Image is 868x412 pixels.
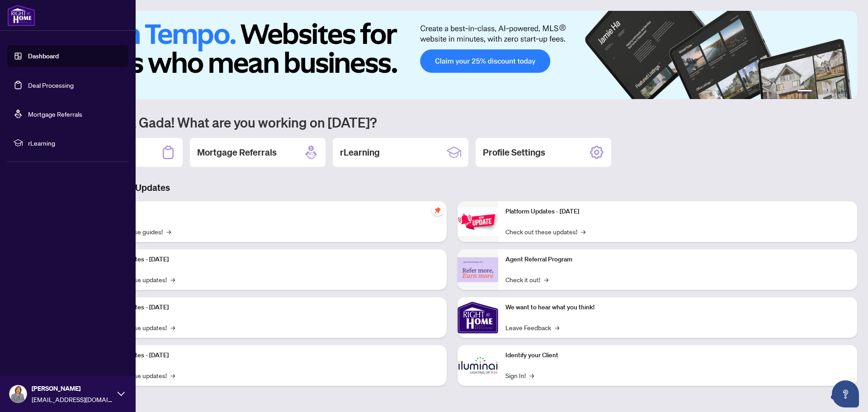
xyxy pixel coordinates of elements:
a: Dashboard [28,52,59,60]
p: We want to hear what you think! [505,303,850,313]
a: Check it out!→ [505,275,548,284]
img: Slide 0 [47,11,857,99]
button: 1 [797,90,812,94]
span: [EMAIL_ADDRESS][DOMAIN_NAME] [32,394,113,404]
button: 6 [844,90,848,94]
span: → [581,227,585,237]
span: → [555,322,559,332]
span: pushpin [432,205,443,216]
h1: Welcome back Gada! What are you working on [DATE]? [47,114,857,131]
button: 5 [837,90,841,94]
h2: Mortgage Referrals [197,146,277,159]
span: → [166,227,171,237]
img: Agent Referral Program [458,257,498,282]
h2: Profile Settings [483,146,545,159]
button: Open asap [832,380,859,407]
a: Mortgage Referrals [28,110,82,118]
span: → [170,275,175,284]
p: Self-Help [95,207,439,217]
img: Profile Icon [9,385,27,403]
p: Platform Updates - [DATE] [95,303,439,313]
h2: rLearning [340,146,380,159]
button: 3 [823,90,826,94]
p: Platform Updates - [DATE] [95,350,439,360]
span: → [529,370,534,380]
h3: Brokerage & Industry Updates [47,181,857,194]
p: Identify your Client [505,350,850,360]
span: [PERSON_NAME] [32,384,113,393]
button: 2 [816,90,819,94]
img: Identify your Client [458,345,498,386]
img: logo [7,5,35,26]
button: 4 [830,90,834,94]
p: Platform Updates - [DATE] [95,255,439,265]
img: Platform Updates - June 23, 2025 [458,208,498,236]
p: Agent Referral Program [505,255,850,265]
p: Platform Updates - [DATE] [505,207,850,217]
span: → [170,322,175,332]
a: Check out these updates!→ [505,227,585,237]
a: Deal Processing [28,81,74,89]
span: → [170,370,175,380]
a: Leave Feedback→ [505,322,559,332]
a: Sign In!→ [505,370,534,380]
img: We want to hear what you think! [458,297,498,338]
span: rLearning [28,138,122,148]
span: → [544,275,548,284]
